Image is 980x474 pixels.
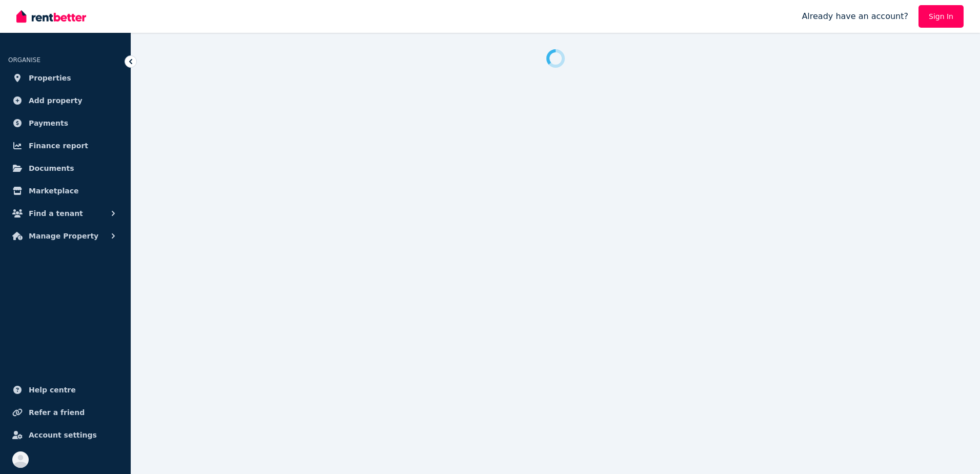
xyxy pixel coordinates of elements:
a: Sign In [918,5,964,28]
a: Finance report [8,135,122,156]
a: Help centre [8,380,122,400]
span: Finance report [29,140,88,152]
button: Find a tenant [8,203,122,224]
a: Properties [8,68,122,88]
a: Marketplace [8,181,122,201]
a: Account settings [8,425,122,445]
span: Already have an account? [802,10,908,23]
span: Find a tenant [29,207,83,220]
span: Properties [29,72,71,84]
span: Help centre [29,384,76,396]
span: Marketplace [29,185,78,197]
a: Refer a friend [8,402,122,423]
span: Add property [29,94,83,107]
span: Account settings [29,429,97,441]
button: Manage Property [8,226,122,246]
a: Payments [8,113,122,133]
a: Add property [8,90,122,111]
span: Refer a friend [29,406,85,419]
span: Manage Property [29,230,98,242]
img: RentBetter [16,9,86,24]
span: ORGANISE [8,56,40,64]
span: Documents [29,162,74,174]
span: Payments [29,117,68,129]
a: Documents [8,158,122,179]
